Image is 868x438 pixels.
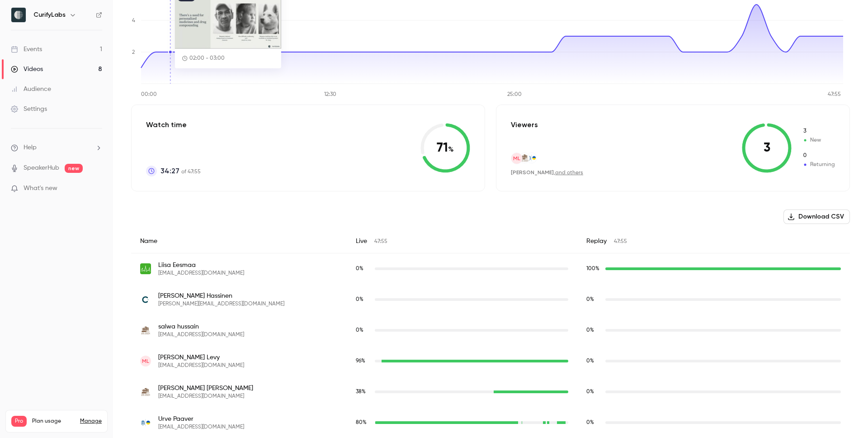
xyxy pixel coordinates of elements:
[586,295,601,304] span: Replay watch time
[158,331,244,338] span: [EMAIL_ADDRESS][DOMAIN_NAME]
[507,92,522,97] tspan: 25:00
[11,45,42,54] div: Events
[513,154,520,162] span: ML
[586,389,594,395] span: 0 %
[158,424,244,431] span: [EMAIL_ADDRESS][DOMAIN_NAME]
[356,420,367,425] span: 80 %
[158,414,244,424] span: Urve Paaver
[140,417,151,428] img: ut.ee
[158,322,244,331] span: salwa hussain
[132,18,135,24] tspan: 4
[11,143,102,152] li: help-dropdown-opener
[586,357,601,365] span: Replay watch time
[158,261,244,270] span: Liisa Eesmaa
[11,65,43,74] div: Videos
[131,346,850,376] div: marc.levy@synergyapothecary.com
[356,297,363,302] span: 0 %
[11,8,26,22] img: CurifyLabs
[24,163,59,173] a: SpeakerHub
[140,386,151,397] img: qu.edu.qa
[11,85,51,94] div: Audience
[140,263,151,274] img: itk.ee
[802,161,835,169] span: Returning
[577,229,850,253] div: Replay
[158,291,284,300] span: [PERSON_NAME] Hassinen
[131,315,850,346] div: salwa.hussain@qu.edu.qa
[802,152,835,160] span: Returning
[324,92,336,97] tspan: 12:30
[91,185,102,193] iframe: Noticeable Trigger
[511,119,538,130] p: Viewers
[356,328,363,333] span: 0 %
[24,143,37,152] span: Help
[586,297,594,302] span: 0 %
[356,326,370,334] span: Live watch time
[158,393,253,400] span: [EMAIL_ADDRESS][DOMAIN_NAME]
[141,92,157,97] tspan: 00:00
[586,266,599,271] span: 100 %
[586,419,601,427] span: Replay watch time
[131,284,850,315] div: niko.hassinen@curifylabs.com
[586,328,594,333] span: 0 %
[160,166,201,176] p: of 47:55
[356,265,370,273] span: Live watch time
[158,300,284,308] span: [PERSON_NAME][EMAIL_ADDRESS][DOMAIN_NAME]
[586,326,601,334] span: Replay watch time
[132,50,135,55] tspan: 2
[356,295,370,304] span: Live watch time
[555,170,583,176] a: and others
[586,420,594,425] span: 0 %
[511,169,554,176] span: [PERSON_NAME]
[356,388,370,396] span: Live watch time
[158,384,253,393] span: [PERSON_NAME] [PERSON_NAME]
[131,407,850,438] div: urve.paaver@ut.ee
[828,92,841,97] tspan: 47:55
[131,229,347,253] div: Name
[356,389,366,395] span: 38 %
[586,358,594,364] span: 0 %
[32,418,75,425] span: Plan usage
[356,358,365,364] span: 96 %
[783,209,850,224] button: Download CSV
[80,418,102,425] a: Manage
[158,353,244,362] span: [PERSON_NAME] Levy
[33,10,66,19] h6: CurifyLabs
[158,362,244,369] span: [EMAIL_ADDRESS][DOMAIN_NAME]
[24,184,57,193] span: What's new
[614,239,627,244] span: 47:55
[158,270,244,277] span: [EMAIL_ADDRESS][DOMAIN_NAME]
[527,153,537,163] img: ut.ee
[142,357,149,365] span: ML
[511,169,583,176] div: ,
[586,388,601,396] span: Replay watch time
[802,127,835,135] span: New
[131,376,850,407] div: salih.m@qu.edu.qa
[140,294,151,305] img: curifylabs.com
[519,153,529,163] img: qu.edu.qa
[356,266,363,271] span: 0 %
[140,325,151,336] img: qu.edu.qa
[131,253,850,285] div: liisa.eesmaa@itk.ee
[374,239,387,244] span: 47:55
[347,229,577,253] div: Live
[11,105,47,114] div: Settings
[586,265,601,273] span: Replay watch time
[802,136,835,144] span: New
[146,119,201,130] p: Watch time
[65,164,83,173] span: new
[11,416,27,427] span: Pro
[356,419,370,427] span: Live watch time
[160,166,179,176] span: 34:27
[356,357,370,365] span: Live watch time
